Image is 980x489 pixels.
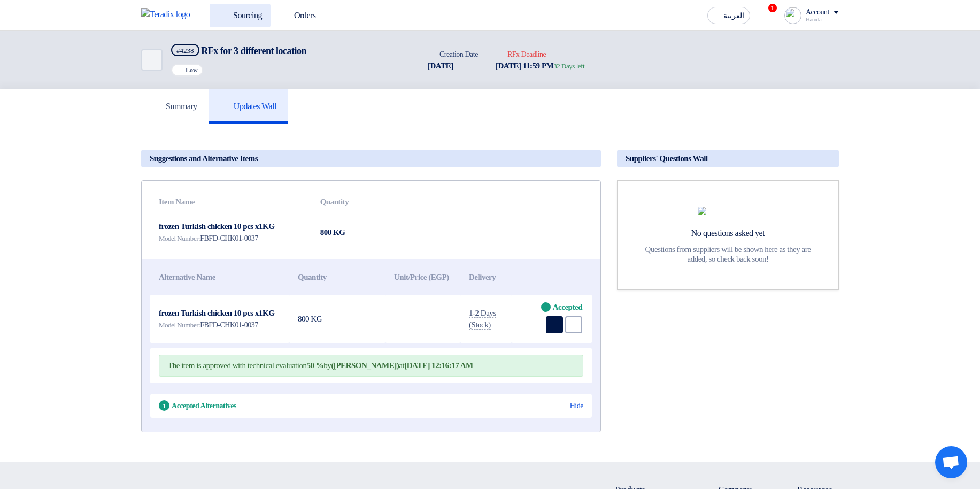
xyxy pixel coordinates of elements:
span: Low [186,66,198,74]
th: Item Name [150,189,312,215]
div: [DATE] 11:59 PM [496,60,584,72]
span: The item is approved with technical evaluation by at [168,361,473,370]
div: Hamda [806,17,839,22]
div: Accepted [553,303,582,312]
span: 1-2 Days (Stock) [469,309,496,330]
img: Teradix logo [141,8,197,21]
span: Suggestions and Alternative Items [150,154,258,163]
span: العربية [723,12,744,20]
th: Alternative Name [150,265,289,290]
span: Suppliers' Questions Wall [626,154,708,163]
td: 800 KG [289,295,385,343]
button: العربية [707,7,750,24]
div: RFx Deadline [496,49,584,60]
a: Sourcing [210,4,271,27]
th: Quantity [312,189,423,215]
b: 50 % [307,361,324,370]
a: Orders [271,4,325,27]
b: ([PERSON_NAME]) [331,361,399,370]
div: Creation Date [428,49,478,60]
div: Model Number: [159,319,281,331]
div: #4238 [176,47,194,54]
b: [DATE] 12:16:17 AM [404,361,473,370]
h5: RFx for 3 different location [171,44,306,57]
td: frozen Turkish chicken 10 pcs x1KG [150,214,312,250]
div: 32 Days left [553,61,584,72]
a: Updates Wall [209,89,288,124]
img: empty_state_list.svg [698,207,758,215]
td: 800 KG [312,214,423,250]
div: Open chat [935,446,967,478]
span: frozen Turkish chicken 10 pcs x1KG [159,309,274,317]
img: profile_test.png [784,7,801,24]
div: Hide [570,400,583,411]
span: RFx for 3 different location [201,45,306,56]
div: Accepted Alternatives [159,400,236,411]
span: FBFD-CHK01-0037 [200,234,258,242]
th: Quantity [289,265,385,290]
span: 1 [159,400,169,411]
h5: Summary [153,101,197,112]
h5: Updates Wall [221,101,276,112]
th: Unit/Price (EGP) [385,265,460,290]
div: No questions asked yet [637,228,819,239]
div: Questions from suppliers will be shown here as they are added, so check back soon! [637,244,819,264]
div: [DATE] [428,60,478,72]
a: Summary [141,89,209,124]
div: Model Number: [159,233,303,244]
span: FBFD-CHK01-0037 [200,321,258,329]
span: 1 [768,4,777,12]
th: Delivery [460,265,512,290]
div: Account [806,8,829,17]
